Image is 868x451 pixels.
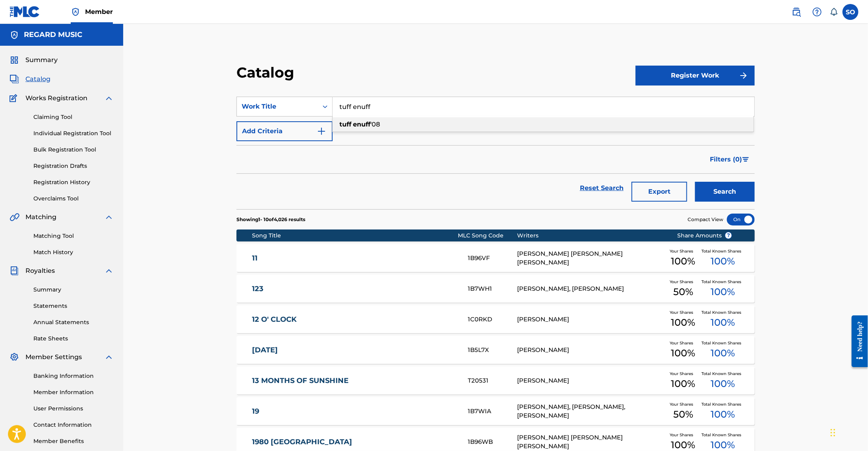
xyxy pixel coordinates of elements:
[339,121,351,128] strong: tuff
[252,376,457,385] a: 13 MONTHS OF SUNSHINE
[458,231,517,240] div: MLC Song Code
[104,212,114,222] img: expand
[831,421,835,445] div: Drag
[353,121,370,128] strong: enuff
[670,432,696,438] span: Your Shares
[809,4,825,20] div: Help
[517,231,665,240] div: Writers
[33,178,114,187] a: Registration History
[33,372,114,380] a: Banking Information
[468,254,517,263] div: 1B96VF
[10,55,19,65] img: Summary
[370,121,380,128] span: '08
[739,71,748,80] img: f7272a7cc735f4ea7f67.svg
[688,216,723,223] span: Compact View
[468,346,517,355] div: 1B5L7X
[10,352,19,362] img: Member Settings
[830,8,838,16] div: Notifications
[10,212,19,222] img: Matching
[252,315,457,324] a: 12 O' CLOCK
[670,248,696,254] span: Your Shares
[33,194,114,203] a: Overclaims Tool
[33,113,114,121] a: Claiming Tool
[517,433,665,451] div: [PERSON_NAME] [PERSON_NAME] [PERSON_NAME]
[710,155,742,164] span: Filters ( 0 )
[33,334,114,343] a: Rate Sheets
[10,266,19,276] img: Royalties
[468,407,517,416] div: 1B7WIA
[701,279,744,285] span: Total Known Shares
[517,402,665,420] div: [PERSON_NAME], [PERSON_NAME], [PERSON_NAME]
[468,315,517,324] div: 1C0RKD
[517,284,665,294] div: [PERSON_NAME], [PERSON_NAME]
[25,212,56,222] span: Matching
[517,346,665,355] div: [PERSON_NAME]
[846,309,868,373] iframe: Resource Center
[33,248,114,257] a: Match History
[71,7,80,17] img: Top Rightsholder
[104,93,114,103] img: expand
[517,315,665,324] div: [PERSON_NAME]
[468,376,517,385] div: T20531
[701,401,744,407] span: Total Known Shares
[671,315,695,330] span: 100 %
[468,437,517,447] div: 1B96WB
[236,216,305,223] p: Showing 1 - 10 of 4,026 results
[670,279,696,285] span: Your Shares
[104,266,114,276] img: expand
[701,371,744,377] span: Total Known Shares
[33,388,114,397] a: Member Information
[25,74,50,84] span: Catalog
[711,346,735,360] span: 100 %
[10,55,58,65] a: SummarySummary
[236,121,333,141] button: Add Criteria
[671,346,695,360] span: 100 %
[711,254,735,268] span: 100 %
[695,182,755,202] button: Search
[677,231,732,240] span: Share Amounts
[468,284,517,294] div: 1B7WH1
[33,404,114,413] a: User Permissions
[517,249,665,267] div: [PERSON_NAME] [PERSON_NAME] [PERSON_NAME]
[33,146,114,154] a: Bulk Registration Tool
[670,309,696,315] span: Your Shares
[252,231,458,240] div: Song Title
[25,55,58,65] span: Summary
[671,254,695,268] span: 100 %
[828,413,868,451] iframe: Chat Widget
[33,162,114,170] a: Registration Drafts
[252,407,457,416] a: 19
[711,315,735,330] span: 100 %
[711,285,735,299] span: 100 %
[10,74,50,84] a: CatalogCatalog
[10,30,19,40] img: Accounts
[725,232,732,239] span: ?
[673,285,693,299] span: 50 %
[252,254,457,263] a: 11
[812,7,822,17] img: help
[236,64,298,82] h2: Catalog
[24,30,82,39] h5: REGARD MUSIC
[317,126,326,136] img: 9d2ae6d4665cec9f34b9.svg
[711,377,735,391] span: 100 %
[33,437,114,445] a: Member Benefits
[252,346,457,355] a: [DATE]
[843,4,858,20] div: User Menu
[33,232,114,240] a: Matching Tool
[33,129,114,138] a: Individual Registration Tool
[252,284,457,294] a: 123
[671,377,695,391] span: 100 %
[670,401,696,407] span: Your Shares
[252,437,457,447] a: 1980 [GEOGRAPHIC_DATA]
[10,93,20,103] img: Works Registration
[792,7,801,17] img: search
[33,286,114,294] a: Summary
[517,376,665,385] div: [PERSON_NAME]
[632,182,687,202] button: Export
[104,352,114,362] img: expand
[701,248,744,254] span: Total Known Shares
[236,97,755,209] form: Search Form
[10,74,19,84] img: Catalog
[670,371,696,377] span: Your Shares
